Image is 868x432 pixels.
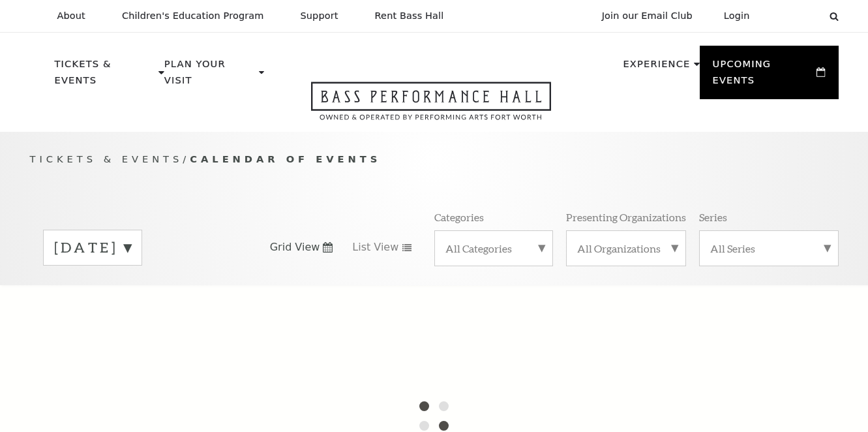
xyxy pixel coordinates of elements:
[699,210,727,224] p: Series
[30,153,183,164] span: Tickets & Events
[30,151,839,168] p: /
[122,10,264,22] p: Children's Education Program
[566,210,686,224] p: Presenting Organizations
[301,10,338,22] p: Support
[577,241,675,255] label: All Organizations
[434,210,484,224] p: Categories
[710,241,828,255] label: All Series
[352,240,398,255] span: List View
[713,56,814,96] p: Upcoming Events
[54,238,131,258] label: [DATE]
[623,56,690,80] p: Experience
[375,10,444,22] p: Rent Bass Hall
[771,10,817,22] select: Select:
[57,10,85,22] p: About
[270,240,320,255] span: Grid View
[190,153,381,164] span: Calendar of Events
[445,241,542,255] label: All Categories
[164,56,256,96] p: Plan Your Visit
[55,56,156,96] p: Tickets & Events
